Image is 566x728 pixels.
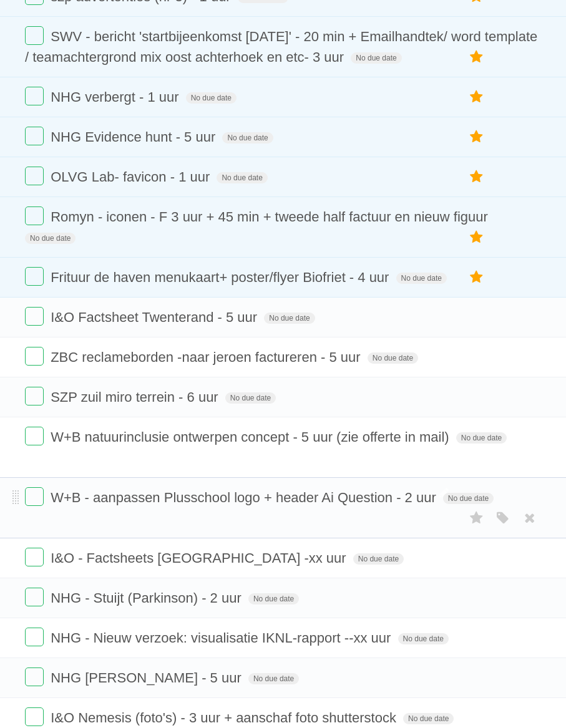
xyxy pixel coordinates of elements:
label: Done [25,26,44,45]
label: Done [25,628,44,646]
label: Done [25,347,44,366]
label: Star task [465,267,489,288]
span: I&O - Factsheets [GEOGRAPHIC_DATA] -xx uur [51,550,349,566]
span: No due date [264,313,315,324]
label: Star task [465,227,489,248]
span: NHG - Stuijt (Parkinson) - 2 uur [51,590,245,606]
span: OLVG Lab- favicon - 1 uur [51,169,213,185]
span: NHG - Nieuw verzoek: visualisatie IKNL-rapport --xx uur [51,630,394,646]
label: Done [25,667,44,686]
label: Done [25,87,44,105]
label: Star task [465,508,489,528]
span: W+B - aanpassen Plusschool logo + header Ai Question - 2 uur [51,490,439,505]
span: No due date [25,233,76,244]
label: Done [25,127,44,145]
span: Romyn - iconen - F 3 uur + 45 min + tweede half factuur en nieuw figuur [51,209,491,225]
label: Done [25,707,44,726]
label: Done [25,307,44,326]
span: No due date [217,172,267,183]
span: W+B natuurinclusie ontwerpen concept - 5 uur (zie offerte in mail) [51,429,452,445]
label: Done [25,206,44,225]
span: ZBC reclameborden -naar jeroen factureren - 5 uur [51,349,363,365]
label: Star task [465,127,489,147]
span: No due date [351,52,401,64]
span: NHG verbergt - 1 uur [51,89,182,105]
label: Star task [465,167,489,187]
label: Done [25,167,44,185]
span: Frituur de haven menukaart+ poster/flyer Biofriet - 4 uur [51,269,392,285]
span: SWV - bericht 'startbijeenkomst [DATE]' - 20 min + Emailhandtek/ word template / teamachtergrond ... [25,29,537,65]
span: No due date [353,553,404,565]
span: No due date [398,633,449,644]
span: No due date [403,713,454,724]
span: No due date [368,352,418,364]
label: Done [25,387,44,405]
label: Done [25,267,44,286]
span: I&O Nemesis (foto's) - 3 uur + aanschaf foto shutterstock [51,710,399,726]
label: Star task [465,87,489,107]
label: Done [25,548,44,566]
span: No due date [225,392,276,404]
label: Star task [465,47,489,67]
span: I&O Factsheet Twenterand - 5 uur [51,309,260,325]
span: SZP zuil miro terrein - 6 uur [51,389,222,405]
label: Done [25,427,44,445]
label: Done [25,487,44,506]
span: No due date [186,92,237,104]
span: NHG [PERSON_NAME] - 5 uur [51,670,245,686]
span: No due date [248,673,299,684]
span: No due date [248,593,299,604]
span: No due date [396,273,447,284]
span: No due date [456,432,507,444]
label: Done [25,588,44,606]
span: No due date [443,493,494,504]
span: No due date [222,132,273,143]
span: NHG Evidence hunt - 5 uur [51,129,218,145]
